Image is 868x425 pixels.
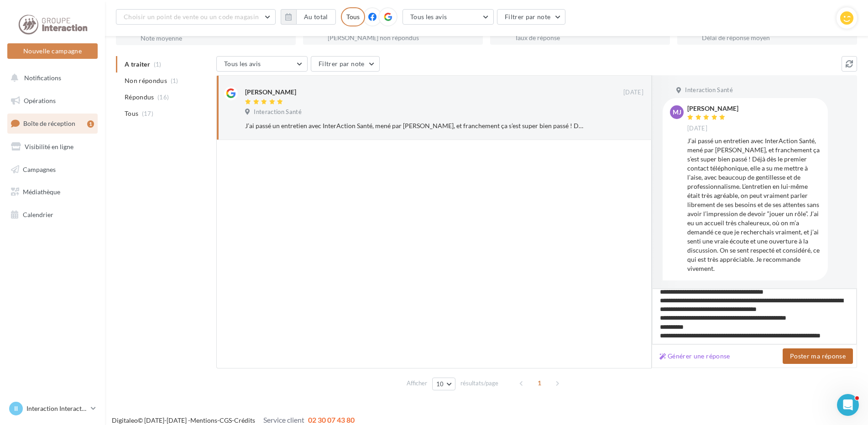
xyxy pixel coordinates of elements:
[124,13,259,21] span: Choisir un point de vente ou un code magasin
[26,404,87,413] p: Interaction Interaction Santé - [GEOGRAPHIC_DATA]
[14,404,18,413] span: II
[216,56,308,72] button: Tous les avis
[87,120,94,128] div: 1
[687,124,707,133] span: [DATE]
[281,9,336,25] button: Au total
[220,416,232,424] a: CGS
[783,348,853,364] button: Poster ma réponse
[623,88,643,97] span: [DATE]
[532,376,547,390] span: 1
[224,60,261,67] span: Tous les avis
[5,160,99,179] a: Campagnes
[497,9,566,25] button: Filtrer par note
[656,351,734,362] button: Générer une réponse
[5,91,99,110] a: Opérations
[432,378,455,390] button: 10
[341,7,365,26] div: Tous
[685,86,733,94] span: Interaction Santé
[254,108,302,116] span: Interaction Santé
[296,9,336,25] button: Au total
[125,93,154,102] span: Répondus
[125,76,167,85] span: Non répondus
[687,136,821,273] div: J’ai passé un entretien avec InterAction Santé, mené par [PERSON_NAME], et franchement ça s’est s...
[263,415,304,424] span: Service client
[190,416,217,424] a: Mentions
[407,379,427,388] span: Afficher
[436,380,444,388] span: 10
[5,182,99,202] a: Médiathèque
[23,188,60,196] span: Médiathèque
[5,205,99,224] a: Calendrier
[23,211,53,218] span: Calendrier
[142,110,153,117] span: (17)
[112,416,138,424] a: Digitaleo
[673,108,681,117] span: MJ
[403,9,494,25] button: Tous les avis
[687,105,738,112] div: [PERSON_NAME]
[112,416,355,424] span: © [DATE]-[DATE] - - -
[5,114,99,133] a: Boîte de réception1
[460,379,498,388] span: résultats/page
[5,137,99,156] a: Visibilité en ligne
[23,165,56,173] span: Campagnes
[25,143,73,150] span: Visibilité en ligne
[7,400,98,417] a: II Interaction Interaction Santé - [GEOGRAPHIC_DATA]
[5,68,96,88] button: Notifications
[24,74,61,82] span: Notifications
[311,56,380,72] button: Filtrer par note
[837,394,859,416] iframe: Intercom live chat
[157,93,169,101] span: (16)
[24,97,56,104] span: Opérations
[171,77,178,84] span: (1)
[234,416,255,424] a: Crédits
[245,88,296,97] div: [PERSON_NAME]
[7,43,98,59] button: Nouvelle campagne
[410,13,447,21] span: Tous les avis
[116,9,276,25] button: Choisir un point de vente ou un code magasin
[125,109,138,118] span: Tous
[308,415,355,424] span: 02 30 07 43 80
[23,119,75,127] span: Boîte de réception
[245,121,584,130] div: J’ai passé un entretien avec InterAction Santé, mené par [PERSON_NAME], et franchement ça s’est s...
